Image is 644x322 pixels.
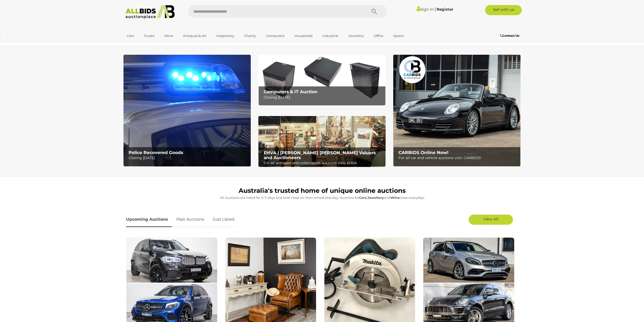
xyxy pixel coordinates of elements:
[123,32,137,40] a: Cars
[469,215,513,225] a: View All
[483,217,498,221] span: View All
[393,55,521,166] img: CARBIDS Online Now!
[123,5,178,19] img: Allbids.com.au
[291,32,316,40] a: Household
[126,212,172,227] a: Upcoming Auctions
[500,33,521,39] a: Contact Us
[370,32,387,40] a: Office
[390,32,407,40] a: Sports
[258,116,386,167] a: EHVA | Evans Hastings Valuers and Auctioneers EHVA | [PERSON_NAME] [PERSON_NAME] Valuers and Auct...
[140,32,158,40] a: Trucks
[417,7,434,12] a: Sign In
[437,7,453,12] a: Register
[345,32,367,40] a: Jewellery
[258,55,386,106] a: Computers & IT Auction Computers & IT Auction Closing [DATE]
[399,155,518,161] p: For all car and vehicle auctions visit: CARBIDS!
[264,89,318,94] b: Computers & IT Auction
[367,196,384,200] strong: Jewellery
[263,32,288,40] a: Computers
[123,55,251,166] img: Police Recovered Goods
[258,116,386,167] img: EHVA | Evans Hastings Valuers and Auctioneers
[485,5,522,15] a: Sell with us
[126,195,518,201] p: All Auctions are listed for 4-7 days and bids close on their scheduled day. Auctions for , and cl...
[264,160,383,166] p: For all antiques and collectables auctions visit: EHVA
[434,6,436,12] span: |
[129,150,183,155] b: Police Recovered Goods
[399,150,448,155] b: CARBIDS Online Now!
[123,55,251,166] a: Police Recovered Goods Police Recovered Goods Closing [DATE]
[500,34,519,37] b: Contact Us
[129,155,248,161] p: Closing [DATE]
[362,5,387,18] button: Search
[213,32,238,40] a: Hospitality
[264,150,376,160] b: EHVA | [PERSON_NAME] [PERSON_NAME] Valuers and Auctioneers
[359,196,367,200] strong: Cars
[126,187,518,194] h1: Australia's trusted home of unique online auctions
[393,55,521,166] a: CARBIDS Online Now! CARBIDS Online Now! For all car and vehicle auctions visit: CARBIDS!
[241,32,259,40] a: Charity
[258,55,386,106] img: Computers & IT Auction
[390,196,400,200] strong: Wine
[123,40,166,48] a: [GEOGRAPHIC_DATA]
[180,32,210,40] a: Antiques & Art
[161,32,176,40] a: Wine
[319,32,342,40] a: Industrial
[264,94,383,101] p: Closing [DATE]
[173,212,208,227] a: Past Auctions
[209,212,238,227] a: Just Listed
